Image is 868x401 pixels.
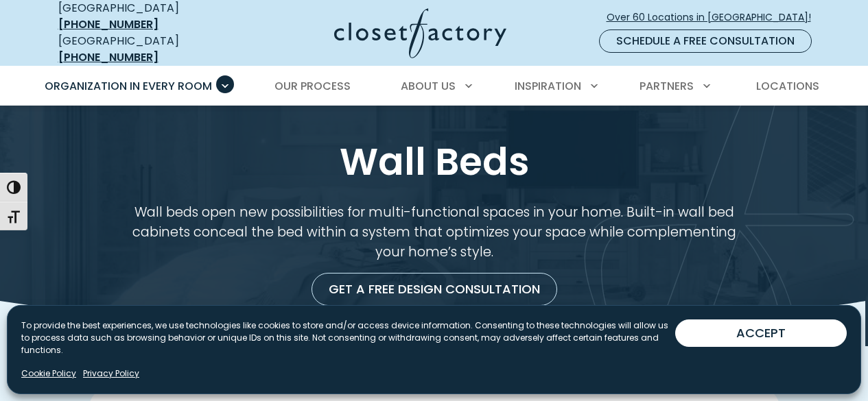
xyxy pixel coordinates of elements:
[606,5,823,29] a: Over 60 Locations in [GEOGRAPHIC_DATA]!
[83,367,139,380] a: Privacy Policy
[21,319,675,356] p: To provide the best experiences, we use technologies like cookies to store and/or access device i...
[515,78,581,94] span: Inspiration
[56,139,813,185] h1: Wall Beds
[58,33,226,66] div: [GEOGRAPHIC_DATA]
[756,78,819,94] span: Locations
[58,16,159,32] a: [PHONE_NUMBER]
[274,78,351,94] span: Our Process
[640,78,694,94] span: Partners
[675,319,847,347] button: ACCEPT
[401,78,456,94] span: About Us
[120,202,749,262] p: Wall beds open new possibilities for multi-functional spaces in your home. Built-in wall bed cabi...
[599,29,812,53] a: Schedule a Free Consultation
[21,367,76,380] a: Cookie Policy
[58,49,159,65] a: [PHONE_NUMBER]
[312,273,557,306] a: Get a Free Design Consultation
[607,10,822,25] span: Over 60 Locations in [GEOGRAPHIC_DATA]!
[45,78,212,94] span: Organization in Every Room
[35,67,834,106] nav: Primary Menu
[334,8,506,58] img: Closet Factory Logo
